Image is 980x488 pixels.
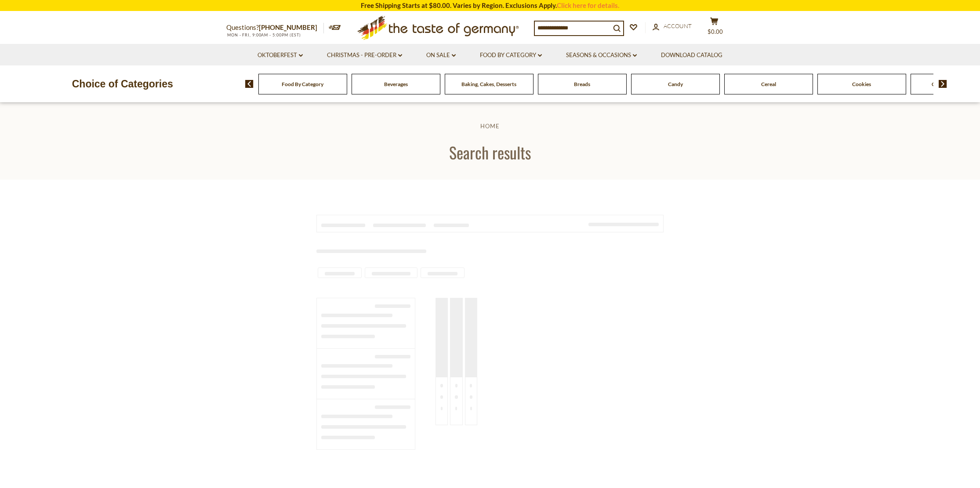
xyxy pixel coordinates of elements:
[327,51,402,60] a: Christmas - PRE-ORDER
[708,28,723,35] span: $0.00
[226,33,301,37] span: MON - FRI, 9:00AM - 5:00PM (EST)
[226,22,324,33] p: Questions?
[653,22,692,31] a: Account
[761,81,776,87] a: Cereal
[282,81,323,87] a: Food By Category
[384,81,408,87] a: Beverages
[480,123,500,130] a: Home
[480,51,542,60] a: Food By Category
[574,81,590,87] a: Breads
[664,22,692,29] span: Account
[852,81,871,87] a: Cookies
[259,23,317,31] a: [PHONE_NUMBER]
[661,51,722,60] a: Download Catalog
[461,81,516,87] a: Baking, Cakes, Desserts
[426,51,456,60] a: On Sale
[939,80,947,88] img: next arrow
[245,80,254,88] img: previous arrow
[566,51,637,60] a: Seasons & Occasions
[557,1,619,9] a: Click here for details.
[668,81,683,87] a: Candy
[258,51,303,60] a: Oktoberfest
[701,17,727,39] button: $0.00
[27,142,953,162] h1: Search results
